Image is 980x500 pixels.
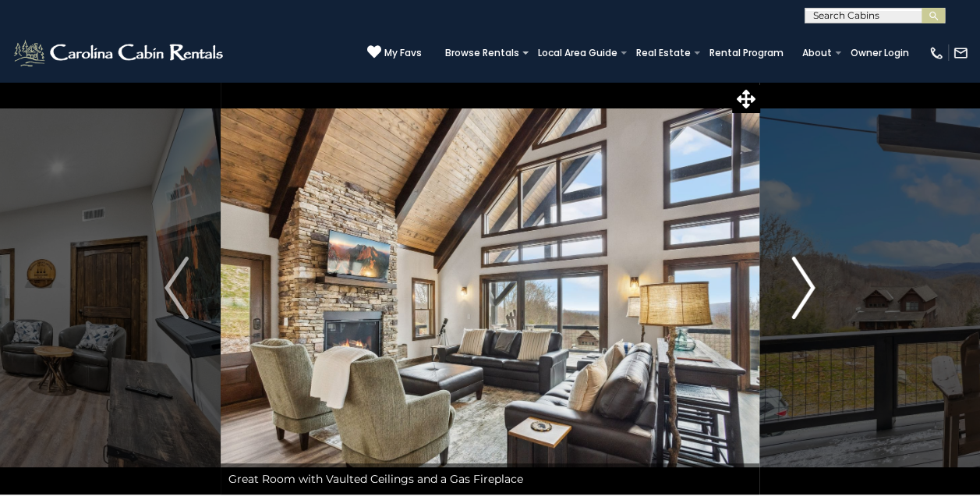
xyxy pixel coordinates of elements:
img: arrow [791,257,815,319]
img: White-1-2.png [12,37,228,69]
img: mail-regular-white.png [953,45,968,61]
div: Great Room with Vaulted Ceilings and a Gas Fireplace [221,463,759,495]
a: Local Area Guide [530,42,625,64]
button: Previous [133,81,220,495]
button: Next [759,81,847,495]
a: Browse Rentals [437,42,527,64]
img: phone-regular-white.png [929,45,944,61]
a: Rental Program [702,42,791,64]
a: Owner Login [843,42,917,64]
a: Real Estate [628,42,699,64]
img: arrow [165,257,188,319]
a: My Favs [367,44,422,61]
span: My Favs [384,46,422,60]
a: About [794,42,840,64]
